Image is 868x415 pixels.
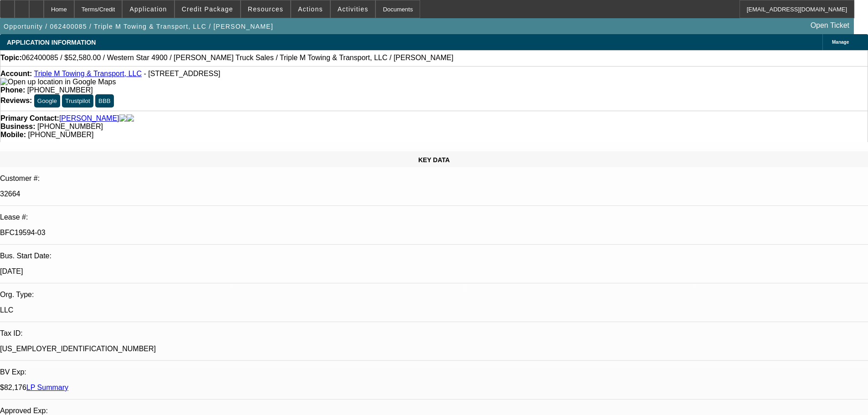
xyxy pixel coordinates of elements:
[34,94,60,108] button: Google
[418,156,450,164] span: KEY DATA
[95,94,114,108] button: BBB
[62,94,93,108] button: Trustpilot
[241,0,290,18] button: Resources
[832,40,849,45] span: Manage
[182,5,233,13] span: Credit Package
[4,23,273,30] span: Opportunity / 062400085 / Triple M Towing & Transport, LLC / [PERSON_NAME]
[28,131,93,138] span: [PHONE_NUMBER]
[26,384,68,391] a: LP Summary
[34,70,142,77] a: Triple M Towing & Transport, LLC
[27,86,93,94] span: [PHONE_NUMBER]
[0,78,116,86] a: View Google Maps
[338,5,369,13] span: Activities
[144,70,220,77] span: - [STREET_ADDRESS]
[0,70,32,77] strong: Account:
[127,114,134,123] img: linkedin-icon.png
[7,39,96,46] span: APPLICATION INFORMATION
[0,114,59,123] strong: Primary Contact:
[0,86,25,94] strong: Phone:
[59,114,119,123] a: [PERSON_NAME]
[123,0,174,18] button: Application
[331,0,375,18] button: Activities
[0,131,26,138] strong: Mobile:
[119,114,127,123] img: facebook-icon.png
[807,18,853,33] a: Open Ticket
[0,123,35,130] strong: Business:
[248,5,283,13] span: Resources
[175,0,240,18] button: Credit Package
[37,123,103,130] span: [PHONE_NUMBER]
[298,5,323,13] span: Actions
[291,0,330,18] button: Actions
[0,78,116,86] img: Open up location in Google Maps
[129,5,167,13] span: Application
[0,97,32,104] strong: Reviews:
[0,54,22,62] strong: Topic:
[22,54,453,62] span: 062400085 / $52,580.00 / Western Star 4900 / [PERSON_NAME] Truck Sales / Triple M Towing & Transp...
